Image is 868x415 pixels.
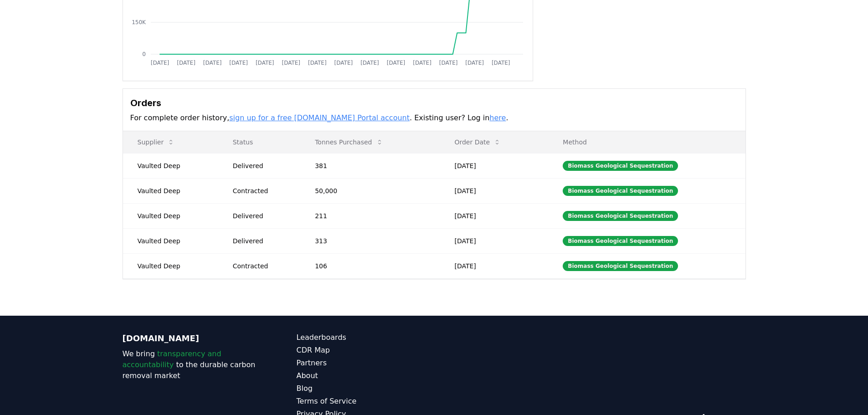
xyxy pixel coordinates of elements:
tspan: [DATE] [360,60,379,66]
button: Tonnes Purchased [308,133,390,151]
div: Biomass Geological Sequestration [563,186,678,196]
button: Order Date [447,133,508,151]
p: For complete order history, . Existing user? Log in . [130,113,738,123]
a: Leaderboards [297,332,434,343]
tspan: [DATE] [177,60,195,66]
tspan: [DATE] [282,60,300,66]
p: We bring to the durable carbon removal market [123,348,260,381]
div: Contracted [233,261,293,271]
div: Delivered [233,161,293,170]
td: 211 [300,203,440,228]
button: Supplier [130,133,182,151]
span: transparency and accountability [123,349,221,369]
td: [DATE] [440,203,548,228]
a: Partners [297,358,434,369]
td: Vaulted Deep [123,178,218,203]
p: Status [226,138,293,147]
div: Contracted [233,186,293,195]
td: [DATE] [440,178,548,203]
tspan: [DATE] [413,60,431,66]
td: [DATE] [440,153,548,178]
p: [DOMAIN_NAME] [123,332,260,345]
td: Vaulted Deep [123,153,218,178]
tspan: [DATE] [465,60,484,66]
a: here [489,113,506,122]
a: sign up for a free [DOMAIN_NAME] Portal account [229,113,410,122]
tspan: [DATE] [150,60,169,66]
div: Biomass Geological Sequestration [563,161,678,171]
p: Method [555,138,738,147]
td: 50,000 [300,178,440,203]
tspan: [DATE] [386,60,405,66]
td: 381 [300,153,440,178]
tspan: [DATE] [439,60,457,66]
td: Vaulted Deep [123,253,218,278]
tspan: [DATE] [334,60,353,66]
td: 313 [300,228,440,253]
div: Biomass Geological Sequestration [563,236,678,246]
tspan: 0 [142,51,146,57]
td: Vaulted Deep [123,228,218,253]
div: Biomass Geological Sequestration [563,261,678,271]
tspan: [DATE] [203,60,221,66]
a: CDR Map [297,345,434,356]
tspan: [DATE] [255,60,274,66]
a: Terms of Service [297,396,434,407]
td: Vaulted Deep [123,203,218,228]
h3: Orders [130,96,738,110]
tspan: [DATE] [308,60,327,66]
tspan: [DATE] [491,60,510,66]
a: About [297,370,434,381]
tspan: 150K [132,19,146,26]
td: 106 [300,253,440,278]
div: Biomass Geological Sequestration [563,211,678,221]
div: Delivered [233,236,293,246]
td: [DATE] [440,253,548,278]
td: [DATE] [440,228,548,253]
a: Blog [297,383,434,394]
tspan: [DATE] [229,60,248,66]
div: Delivered [233,211,293,220]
